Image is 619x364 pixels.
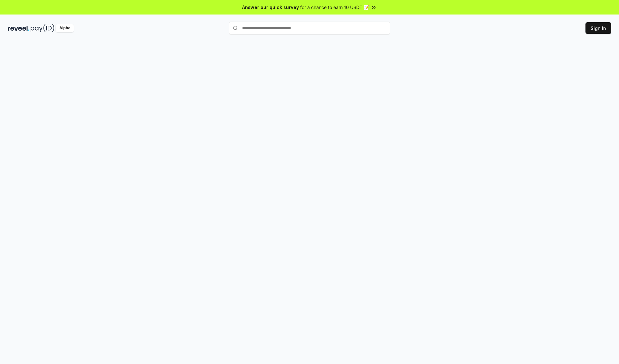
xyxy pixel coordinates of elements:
img: pay_id [31,24,54,32]
div: Alpha [56,24,74,32]
span: for a chance to earn 10 USDT 📝 [300,4,369,11]
button: Sign In [585,22,611,34]
img: reveel_dark [8,24,29,32]
span: Answer our quick survey [242,4,299,11]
